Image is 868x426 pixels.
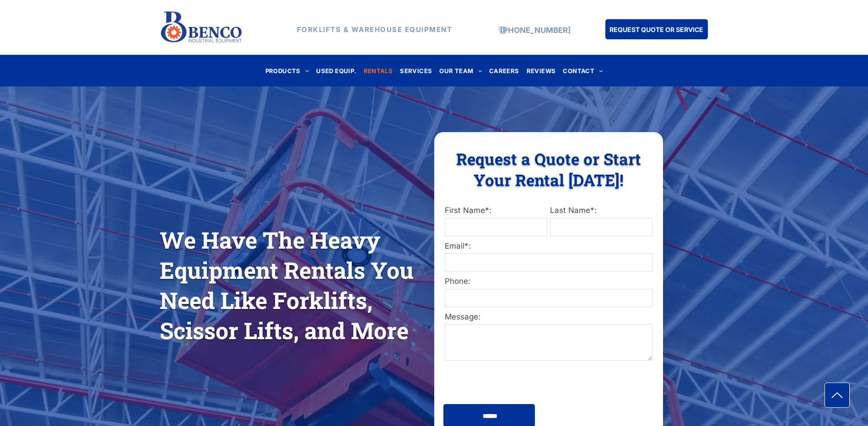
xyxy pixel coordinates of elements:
[609,21,703,38] span: REQUEST QUOTE OR SERVICE
[456,148,641,190] span: Request a Quote or Start Your Rental [DATE]!
[485,64,523,77] a: CAREERS
[396,64,436,77] a: SERVICES
[313,64,360,77] a: USED EQUIP.
[436,64,485,77] a: OUR TEAM
[523,64,560,77] a: REVIEWS
[360,64,397,77] a: RENTALS
[444,367,570,399] iframe: reCAPTCHA
[297,25,453,34] strong: FORKLIFTS & WAREHOUSE EQUIPMENT
[445,205,547,217] label: First Name*:
[550,205,652,217] label: Last Name*:
[445,240,652,252] label: Email*:
[605,19,708,39] a: REQUEST QUOTE OR SERVICE
[559,64,606,77] a: CONTACT
[500,26,571,35] a: [PHONE_NUMBER]
[160,225,414,346] span: We Have The Heavy Equipment Rentals You Need Like Forklifts, Scissor Lifts, and More
[262,64,313,77] a: PRODUCTS
[445,311,652,323] label: Message:
[445,276,652,288] label: Phone:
